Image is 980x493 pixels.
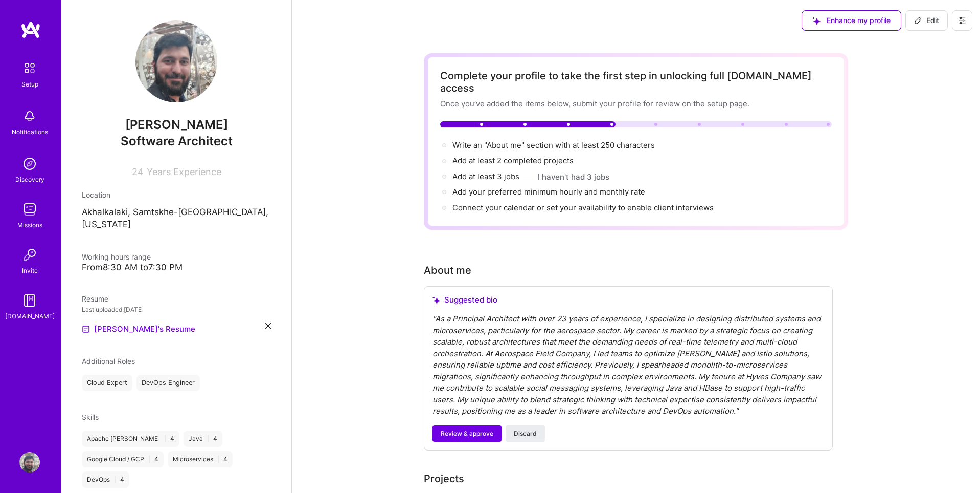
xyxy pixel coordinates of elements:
div: Google Cloud / GCP 4 [82,451,164,467]
span: 24 [132,166,144,177]
p: Akhalkalaki, Samtskhe-[GEOGRAPHIC_DATA], [US_STATE] [82,206,271,231]
span: Write an "About me" section with at least 250 characters [452,140,657,150]
div: Projects [424,471,464,486]
div: Discovery [15,174,44,185]
img: Resume [82,325,90,333]
button: I haven't had 3 jobs [538,172,609,182]
div: DevOps Engineer [136,375,200,391]
div: Location [82,189,271,200]
div: " As a Principal Architect with over 23 years of experience, I specialize in designing distribute... [432,313,824,417]
div: Missions [17,220,42,230]
div: About me [424,263,471,278]
img: User Avatar [135,20,217,102]
button: Review & approve [432,425,502,442]
span: [PERSON_NAME] [82,117,271,133]
span: | [148,455,150,463]
span: Add at least 3 jobs [452,172,519,181]
img: Invite [19,245,40,265]
i: icon SuggestedTeams [432,296,440,304]
i: icon Close [265,323,271,329]
span: Working hours range [82,252,151,261]
span: Years Experience [147,166,221,177]
a: [PERSON_NAME]'s Resume [82,323,195,335]
span: Additional Roles [82,357,135,366]
span: Skills [82,413,99,421]
div: Suggested bio [432,295,824,305]
span: Discard [514,429,537,438]
div: Setup [21,79,38,90]
div: Java 4 [184,431,222,447]
div: From 8:30 AM to 7:30 PM [82,262,271,273]
img: guide book [19,290,40,311]
div: Last uploaded: [DATE] [82,304,271,315]
button: Edit [905,10,948,31]
img: teamwork [19,199,40,220]
img: logo [20,20,41,39]
span: Review & approve [441,429,493,438]
img: bell [19,106,40,126]
span: | [207,435,209,443]
span: Edit [914,15,939,26]
span: | [164,435,166,443]
img: discovery [19,154,40,174]
div: Once you’ve added the items below, submit your profile for review on the setup page. [440,98,832,109]
div: Microservices 4 [168,451,233,467]
div: Add projects you've worked on [424,471,464,486]
div: Invite [22,265,38,276]
button: Discard [506,425,545,442]
img: User Avatar [19,452,40,473]
div: Notifications [12,126,48,137]
div: Complete your profile to take the first step in unlocking full [DOMAIN_NAME] access [440,70,832,94]
a: User Avatar [17,452,42,473]
span: Add your preferred minimum hourly and monthly rate [452,187,645,197]
div: Cloud Expert [82,375,132,391]
img: setup [19,57,40,79]
span: | [217,455,219,463]
span: Resume [82,294,108,303]
span: Software Architect [121,134,233,148]
span: Add at least 2 completed projects [452,156,574,165]
div: [DOMAIN_NAME] [5,311,55,321]
span: Connect your calendar or set your availability to enable client interviews [452,203,714,212]
div: DevOps 4 [82,471,129,488]
span: | [114,476,116,484]
div: Apache [PERSON_NAME] 4 [82,431,179,447]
